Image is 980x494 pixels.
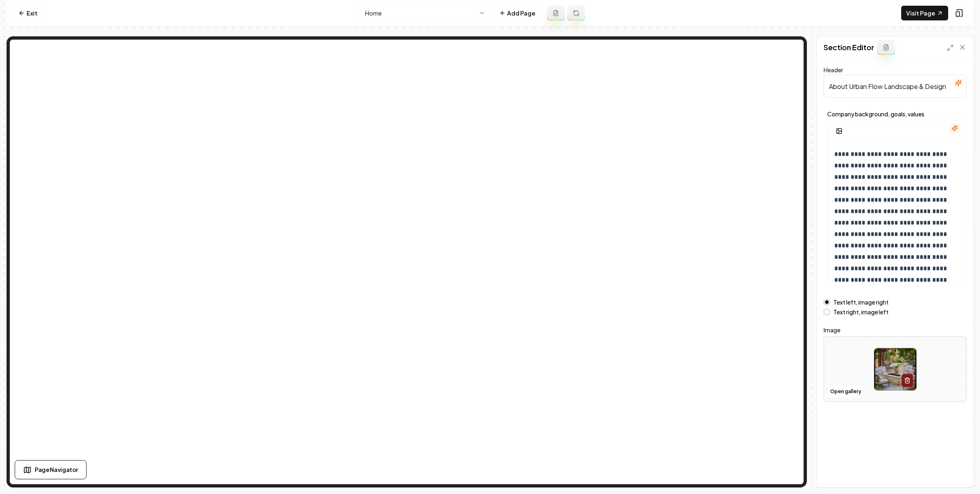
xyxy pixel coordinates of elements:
[831,124,847,138] button: Add Image
[824,325,967,335] label: Image
[824,66,843,73] label: Header
[15,460,87,479] button: Page Navigator
[833,299,889,305] label: Text left, image right
[35,465,78,474] span: Page Navigator
[874,348,916,390] img: image
[824,75,967,98] input: Header
[824,42,874,53] h2: Section Editor
[827,385,864,398] button: Open gallery
[547,6,564,20] button: Add admin page prompt
[13,6,43,20] a: Exit
[878,40,895,55] button: Add admin section prompt
[901,6,948,20] a: Visit Page
[494,6,541,20] button: Add Page
[827,111,963,117] label: Company background, goals, values
[833,309,889,315] label: Text right, image left
[568,6,585,20] button: Regenerate page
